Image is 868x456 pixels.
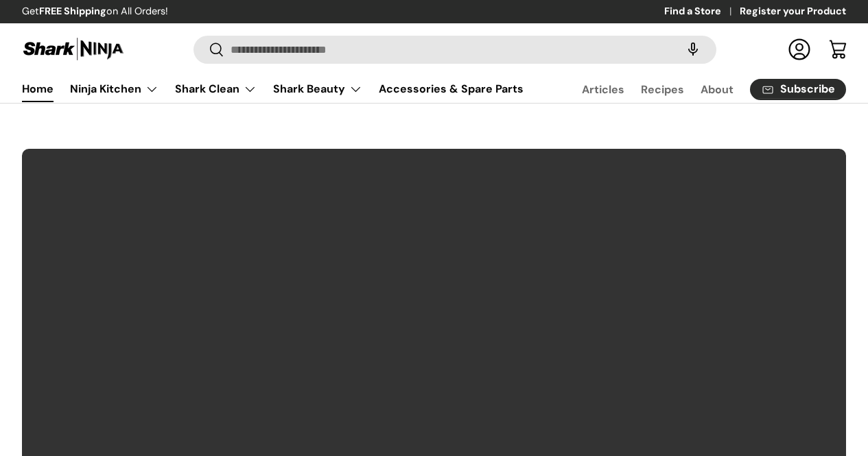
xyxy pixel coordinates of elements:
a: Ninja Kitchen [70,75,159,103]
a: Register your Product [740,4,846,19]
a: About [701,76,734,103]
a: Shark Beauty [273,75,362,103]
strong: FREE Shipping [39,5,106,17]
summary: Ninja Kitchen [62,75,167,103]
a: Subscribe [750,79,846,100]
p: Get on All Orders! [22,4,168,19]
img: Shark Ninja Philippines [22,36,125,62]
speech-search-button: Search by voice [671,34,715,64]
span: Subscribe [780,84,835,95]
a: Home [22,75,54,102]
a: Find a Store [664,4,740,19]
a: Articles [582,76,624,103]
summary: Shark Beauty [265,75,371,103]
a: Accessories & Spare Parts [379,75,524,102]
nav: Primary [22,75,524,103]
a: Shark Clean [175,75,257,103]
nav: Secondary [549,75,846,103]
a: Recipes [641,76,684,103]
summary: Shark Clean [167,75,265,103]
